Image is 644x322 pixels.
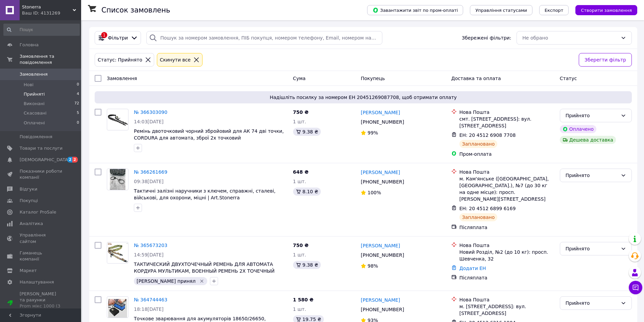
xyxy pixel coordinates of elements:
span: 750 ₴ [293,243,309,248]
span: 14:03[DATE] [134,119,164,124]
span: 0 [77,82,79,88]
span: [DEMOGRAPHIC_DATA] [20,157,70,163]
span: Управління статусами [475,8,527,13]
span: Показники роботи компанії [20,168,63,180]
span: 0 [77,120,79,126]
button: Управління статусами [470,5,532,15]
a: [PERSON_NAME] [361,169,400,176]
a: [PERSON_NAME] [361,297,400,303]
a: Створити замовлення [569,7,637,13]
span: ЕН: 20 4512 6899 6169 [459,206,516,211]
div: Післяплата [459,224,554,231]
span: 750 ₴ [293,109,309,115]
span: 1 шт. [293,252,306,257]
span: Каталог ProSale [20,209,56,215]
div: Нова Пошта [459,109,554,116]
svg: Видалити мітку [199,278,205,284]
span: Доставка та оплата [451,76,501,81]
span: 2 [67,157,73,163]
span: Експорт [545,8,564,13]
span: Зберегти фільтр [585,56,626,64]
span: Замовлення [107,76,137,81]
span: Нові [24,82,33,88]
div: 9.38 ₴ [293,261,321,269]
span: Тактичні залізні наручники з ключем, справжні, сталеві, військові, для охорони, міцні | Art.Stonerra [134,188,276,200]
div: Заплановано [459,213,498,221]
span: 14:59[DATE] [134,252,164,257]
span: [PERSON_NAME] принял [137,278,195,284]
div: Заплановано [459,140,498,148]
span: Завантажити звіт по пром-оплаті [373,7,458,13]
a: [PERSON_NAME] [361,242,400,249]
span: 1 шт. [293,306,306,312]
span: Ремінь двоточковий чорний збройовий для АК 74 дві точки, CORDURA для автомата, зброї 2х точковий [134,128,284,141]
span: Скасовані [24,110,47,116]
input: Пошук [3,24,80,36]
img: Фото товару [110,169,126,190]
div: Дешева доставка [560,136,616,144]
span: 648 ₴ [293,169,309,175]
div: [PHONE_NUMBER] [359,305,405,314]
span: 18:18[DATE] [134,306,164,312]
div: Нова Пошта [459,242,554,249]
div: Прийнято [566,112,618,119]
span: 1 580 ₴ [293,297,314,302]
div: Післяплата [459,274,554,281]
span: Товари та послуги [20,145,63,151]
span: 09:38[DATE] [134,179,164,184]
span: Замовлення та повідомлення [20,53,81,66]
div: 9.38 ₴ [293,128,321,136]
span: 1 шт. [293,119,306,124]
a: № 366303090 [134,109,167,115]
span: Виконані [24,101,45,107]
span: Надішліть посилку за номером ЕН 20451269087708, щоб отримати оплату [97,94,629,101]
div: Прийнято [566,172,618,179]
span: 4 [77,91,79,97]
div: Оплачено [560,125,596,133]
span: 5 [77,110,79,116]
h1: Список замовлень [101,6,170,14]
button: Зберегти фільтр [579,53,632,67]
a: [PERSON_NAME] [361,109,400,116]
div: [PHONE_NUMBER] [359,117,405,127]
span: Головна [20,42,39,48]
button: Експорт [539,5,569,15]
div: [PHONE_NUMBER] [359,250,405,260]
span: 98% [367,263,378,269]
button: Чат з покупцем [629,281,642,294]
a: Фото товару [107,242,128,264]
span: ЕН: 20 4512 6908 7708 [459,132,516,138]
a: № 364744463 [134,297,167,302]
span: Збережені фільтри: [462,34,511,41]
span: [PERSON_NAME] та рахунки [20,291,63,316]
a: Фото товару [107,109,128,130]
div: Prom мікс 1000 (3 місяці) [20,303,63,315]
span: Налаштування [20,279,54,285]
div: Статус: Прийнято [96,56,144,64]
input: Пошук за номером замовлення, ПІБ покупця, номером телефону, Email, номером накладної [146,31,382,45]
span: Фільтри [108,34,128,41]
div: Пром-оплата [459,151,554,157]
img: Фото товару [107,243,128,263]
span: 72 [74,101,79,107]
span: Відгуки [20,186,37,192]
div: Ваш ID: 4131269 [22,10,81,16]
span: Аналітика [20,221,43,227]
div: смт. [STREET_ADDRESS]: вул. [STREET_ADDRESS] [459,116,554,129]
img: Фото товару [107,113,128,127]
span: 100% [367,190,381,195]
button: Створити замовлення [575,5,637,15]
span: Статус [560,76,577,81]
div: Нова Пошта [459,296,554,303]
span: Оплачені [24,120,45,126]
span: Cума [293,76,306,81]
a: Додати ЕН [459,266,486,271]
a: Фото товару [107,296,128,318]
span: Покупці [20,198,38,204]
div: Не обрано [522,34,618,42]
div: Cкинути все [159,56,192,64]
span: Маркет [20,268,37,274]
span: Управління сайтом [20,232,63,244]
a: Фото товару [107,169,128,190]
a: № 365673203 [134,243,167,248]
